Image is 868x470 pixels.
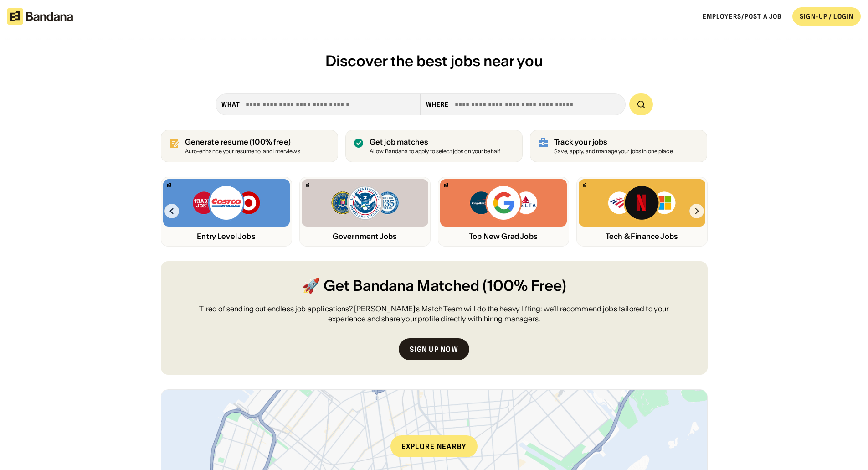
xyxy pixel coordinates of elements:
div: Tired of sending out endless job applications? [PERSON_NAME]’s Match Team will do the heavy lifti... [183,304,686,324]
img: Bandana logo [306,183,309,187]
a: Bandana logoFBI, DHS, MWRD logosGovernment Jobs [299,177,431,247]
div: Sign up now [410,346,458,353]
a: Generate resume (100% free)Auto-enhance your resume to land interviews [161,130,338,162]
a: Get job matches Allow Bandana to apply to select jobs on your behalf [345,130,523,162]
a: Sign up now [399,338,469,360]
div: what [221,100,240,108]
div: Save, apply, and manage your jobs in one place [554,149,673,155]
a: Bandana logoBank of America, Netflix, Microsoft logosTech & Finance Jobs [576,177,708,247]
div: Where [426,100,449,108]
img: Left Arrow [164,204,179,218]
div: Explore nearby [390,435,478,457]
a: Bandana logoCapital One, Google, Delta logosTop New Grad Jobs [438,177,569,247]
img: Trader Joe’s, Costco, Target logos [192,185,261,221]
div: Get job matches [370,138,500,146]
img: Capital One, Google, Delta logos [469,185,538,221]
img: Bandana logotype [7,8,73,25]
div: SIGN-UP / LOGIN [800,12,853,21]
img: Bandana logo [583,183,586,187]
div: Government Jobs [302,232,428,241]
div: Tech & Finance Jobs [579,232,705,241]
a: Bandana logoTrader Joe’s, Costco, Target logosEntry Level Jobs [161,177,292,247]
a: Employers/Post a job [703,12,781,21]
img: FBI, DHS, MWRD logos [330,185,400,221]
div: Top New Grad Jobs [440,232,567,241]
img: Right Arrow [689,204,704,218]
div: Track your jobs [554,138,673,146]
span: 🚀 Get Bandana Matched [302,276,479,296]
img: Bandana logo [167,183,171,187]
span: (100% Free) [483,276,566,296]
img: Bandana logo [444,183,448,187]
span: Discover the best jobs near you [325,52,543,70]
div: Entry Level Jobs [163,232,290,241]
img: Bank of America, Netflix, Microsoft logos [607,185,676,221]
div: Allow Bandana to apply to select jobs on your behalf [370,149,500,155]
span: (100% free) [250,137,291,146]
div: Auto-enhance your resume to land interviews [185,149,300,155]
a: Track your jobs Save, apply, and manage your jobs in one place [530,130,707,162]
div: Generate resume [185,138,300,146]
